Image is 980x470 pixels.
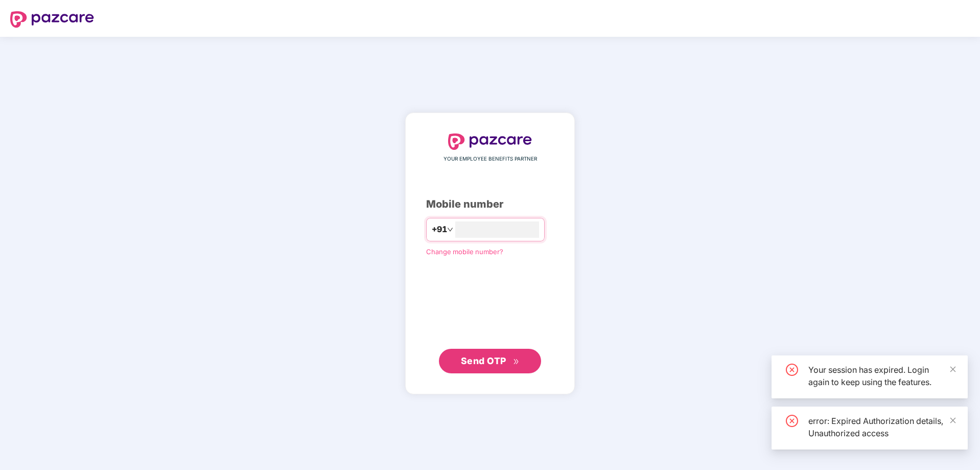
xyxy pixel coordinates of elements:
span: +91 [432,223,447,236]
span: close [949,417,956,424]
span: close [949,366,956,373]
div: Mobile number [426,196,554,212]
span: double-right [513,359,520,365]
img: logo [448,133,532,150]
span: down [447,227,453,233]
img: logo [10,11,94,28]
div: error: Expired Authorization details, Unauthorized access [808,415,955,439]
span: YOUR EMPLOYEE BENEFITS PARTNER [444,155,537,163]
span: Send OTP [461,355,506,366]
button: Send OTPdouble-right [439,349,541,373]
span: close-circle [786,364,798,376]
span: close-circle [786,415,798,427]
div: Your session has expired. Login again to keep using the features. [808,364,955,388]
a: Change mobile number? [426,248,503,256]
